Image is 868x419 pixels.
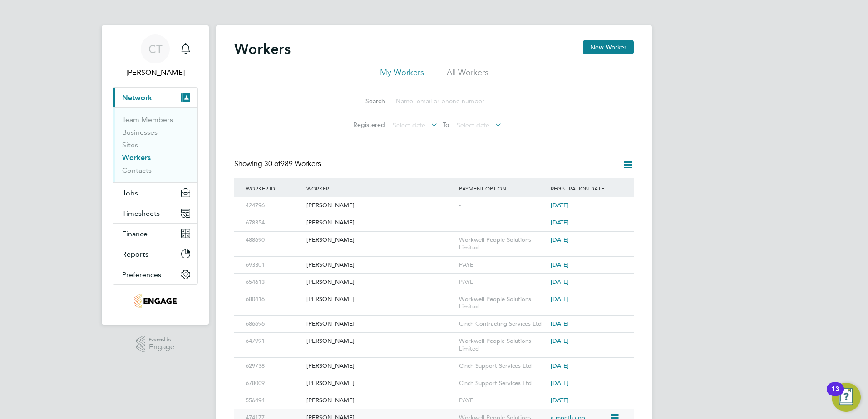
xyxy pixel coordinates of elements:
button: Open Resource Center, 13 new notifications [832,383,861,412]
div: 424796 [243,197,304,214]
div: [PERSON_NAME] [304,197,457,214]
div: [PERSON_NAME] [304,316,457,332]
div: 13 [831,389,839,401]
div: 680416 [243,291,304,308]
span: Powered by [149,336,174,343]
div: Payment Option [457,178,548,199]
a: 488690[PERSON_NAME]Workwell People Solutions Limited[DATE] [243,231,625,239]
label: Registered [344,121,385,129]
a: CT[PERSON_NAME] [113,34,198,78]
div: Registration Date [548,178,625,199]
span: Finance [122,229,148,238]
div: [PERSON_NAME] [304,375,457,392]
span: [DATE] [551,219,569,226]
div: 654613 [243,274,304,291]
div: [PERSON_NAME] [304,232,457,248]
div: 678009 [243,375,304,392]
span: Network [122,93,152,102]
span: Select date [393,121,425,129]
nav: Main navigation [102,25,209,325]
div: Worker ID [243,178,304,199]
a: 686696[PERSON_NAME]Cinch Contracting Services Ltd[DATE] [243,315,625,323]
div: - [457,197,548,214]
button: Finance [113,224,197,244]
a: 629738[PERSON_NAME]Cinch Support Services Ltd[DATE] [243,357,625,365]
div: 629738 [243,358,304,375]
div: [PERSON_NAME] [304,214,457,231]
a: Sites [122,141,138,149]
a: 556494[PERSON_NAME]PAYE[DATE] [243,392,625,400]
span: [DATE] [551,278,569,286]
span: [DATE] [551,396,569,404]
a: 474177[PERSON_NAME]Workwell People Solutions Limiteda month ago [243,409,609,417]
div: 647991 [243,333,304,350]
div: Showing [234,159,323,169]
a: Go to home page [113,294,198,308]
span: Select date [457,121,489,129]
div: [PERSON_NAME] [304,333,457,350]
label: Search [344,97,385,105]
button: Timesheets [113,203,197,223]
a: Team Members [122,115,173,124]
div: 693301 [243,257,304,273]
div: - [457,214,548,231]
div: 556494 [243,392,304,409]
button: Jobs [113,183,197,203]
a: Workers [122,153,151,162]
a: 680416[PERSON_NAME]Workwell People Solutions Limited[DATE] [243,291,625,298]
a: Contacts [122,166,152,175]
a: 693301[PERSON_NAME]PAYE[DATE] [243,256,625,264]
span: [DATE] [551,379,569,387]
span: Timesheets [122,209,160,218]
div: Cinch Support Services Ltd [457,358,548,375]
div: Workwell People Solutions Limited [457,232,548,256]
span: [DATE] [551,320,569,327]
a: 647991[PERSON_NAME]Workwell People Solutions Limited[DATE] [243,332,625,340]
span: [DATE] [551,236,569,244]
span: [DATE] [551,337,569,345]
span: [DATE] [551,295,569,303]
div: [PERSON_NAME] [304,274,457,291]
span: Chloe Taquin [113,67,198,78]
div: PAYE [457,257,548,273]
h2: Workers [234,40,291,58]
a: Powered byEngage [136,336,175,353]
div: [PERSON_NAME] [304,291,457,308]
span: CT [148,43,163,55]
div: [PERSON_NAME] [304,392,457,409]
button: Reports [113,244,197,264]
a: 678354[PERSON_NAME]-[DATE] [243,214,625,222]
span: Preferences [122,270,161,279]
div: PAYE [457,274,548,291]
div: Workwell People Solutions Limited [457,333,548,357]
span: Engage [149,343,174,351]
div: PAYE [457,392,548,409]
div: Cinch Support Services Ltd [457,375,548,392]
span: [DATE] [551,261,569,268]
div: [PERSON_NAME] [304,257,457,273]
button: Network [113,88,197,107]
div: 488690 [243,232,304,248]
div: [PERSON_NAME] [304,358,457,375]
div: Worker [304,178,457,199]
a: 424796[PERSON_NAME]-[DATE] [243,197,625,205]
button: Preferences [113,264,197,284]
div: 678354 [243,214,304,231]
li: My Workers [380,67,424,83]
span: [DATE] [551,362,569,370]
span: 989 Workers [264,159,321,168]
div: Cinch Contracting Services Ltd [457,316,548,332]
span: Reports [122,250,148,258]
a: 654613[PERSON_NAME]PAYE[DATE] [243,273,625,281]
img: thornbaker-logo-retina.png [134,294,176,308]
span: [DATE] [551,201,569,209]
span: Jobs [122,189,138,197]
input: Name, email or phone number [391,93,524,110]
li: All Workers [447,67,488,83]
span: 30 of [264,159,281,168]
div: Network [113,107,197,182]
a: Businesses [122,128,158,136]
a: 678009[PERSON_NAME]Cinch Support Services Ltd[DATE] [243,375,625,382]
button: New Worker [583,40,634,54]
div: 686696 [243,316,304,332]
